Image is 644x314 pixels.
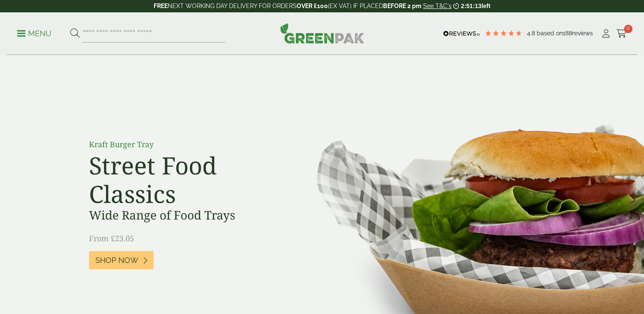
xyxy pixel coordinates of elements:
span: 2:51:13 [461,3,481,9]
span: left [481,3,490,9]
span: From £23.05 [89,233,134,243]
h3: Wide Range of Food Trays [89,208,280,223]
img: GreenPak Supplies [280,23,364,43]
span: reviews [572,30,593,37]
i: Cart [616,29,627,38]
span: Shop Now [95,256,138,265]
span: 188 [563,30,572,37]
a: 0 [616,27,627,40]
span: Based on [537,30,563,37]
img: REVIEWS.io [443,31,480,37]
a: See T&C's [423,3,452,9]
strong: BEFORE 2 pm [383,3,421,9]
div: 4.79 Stars [484,29,523,37]
span: 0 [624,25,633,33]
strong: OVER £100 [297,3,328,9]
a: Shop Now [89,251,154,269]
strong: FREE [154,3,168,9]
h2: Street Food Classics [89,151,280,208]
p: Kraft Burger Tray [89,139,280,150]
i: My Account [601,29,611,38]
a: Menu [17,29,52,37]
p: Menu [17,29,52,39]
span: 4.8 [527,30,537,37]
